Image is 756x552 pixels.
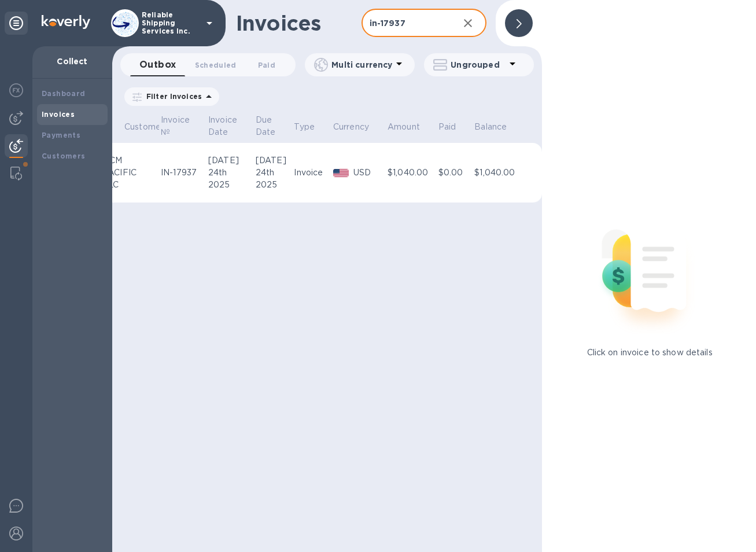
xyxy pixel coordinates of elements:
span: Balance [474,121,522,133]
span: Type [294,121,330,133]
span: Amount [388,121,435,133]
p: Filter Invoices [142,91,202,101]
p: Collect [42,56,103,67]
b: Payments [42,131,80,139]
span: Due Date [256,114,291,138]
p: Ungrouped [451,59,506,71]
div: PACIFIC [103,167,157,179]
p: Amount [388,121,420,133]
span: Invoice № [161,114,205,138]
span: Paid [258,59,275,71]
p: Customer [124,121,164,133]
p: Paid [438,121,456,133]
div: [DATE] [256,154,291,167]
span: Outbox [139,57,176,73]
img: USD [333,169,349,177]
span: Customer [124,121,179,133]
img: Logo [42,15,90,29]
b: Customers [42,152,86,160]
p: Balance [474,121,507,133]
div: $1,040.00 [474,167,522,179]
p: Due Date [256,114,276,138]
span: Paid [438,121,471,133]
span: Scheduled [195,59,237,71]
div: LLC [103,179,157,191]
div: Invoice [294,167,330,179]
div: 24th [208,167,252,179]
div: GCM [103,154,157,167]
div: [DATE] [208,154,252,167]
img: Foreign exchange [9,83,23,97]
span: Currency [333,121,384,133]
b: Dashboard [42,89,86,98]
div: 2025 [208,179,252,191]
p: Type [294,121,315,133]
p: Click on invoice to show details [587,347,713,359]
p: Multi currency [331,59,392,71]
div: $1,040.00 [388,167,435,179]
b: Invoices [42,110,75,119]
span: Invoice Date [208,114,252,138]
div: 2025 [256,179,291,191]
div: 24th [256,167,291,179]
p: Invoice № [161,114,190,138]
h1: Invoices [236,11,321,35]
p: USD [353,167,384,179]
div: $0.00 [438,167,471,179]
p: Currency [333,121,369,133]
p: Invoice Date [208,114,237,138]
div: IN-17937 [161,167,205,179]
p: Reliable Shipping Services Inc. [142,11,200,35]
